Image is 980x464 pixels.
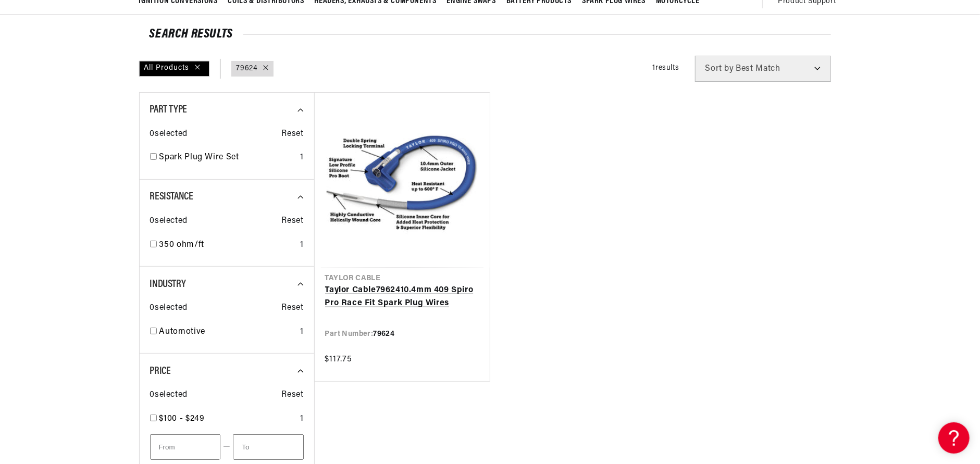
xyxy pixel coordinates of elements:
span: Sort by [705,65,734,73]
div: 1 [300,239,304,252]
span: 0 selected [150,128,188,141]
div: SEARCH RESULTS [150,29,831,40]
div: 1 [300,325,304,339]
span: Industry [150,279,186,290]
span: 0 selected [150,302,188,315]
span: Reset [282,215,304,228]
div: All Products [139,61,209,77]
input: From [150,434,220,460]
span: Part Type [150,105,187,115]
span: Resistance [150,192,193,202]
a: Taylor Cable7962410.4mm 409 Spiro Pro Race Fit Spark Plug Wires [325,284,479,310]
input: To [233,434,303,460]
span: Reset [282,388,304,402]
span: Reset [282,128,304,141]
span: 0 selected [150,388,188,402]
span: 1 results [653,64,679,72]
div: 1 [300,412,304,426]
div: 1 [300,151,304,165]
select: Sort by [695,56,831,82]
a: 79624 [237,63,258,74]
span: 0 selected [150,215,188,228]
span: Price [150,366,171,377]
span: $100 - $249 [159,415,205,423]
span: Reset [282,302,304,315]
a: Spark Plug Wire Set [159,151,296,165]
span: — [223,440,231,454]
a: 350 ohm/ft [159,239,296,252]
a: Automotive [159,325,296,339]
